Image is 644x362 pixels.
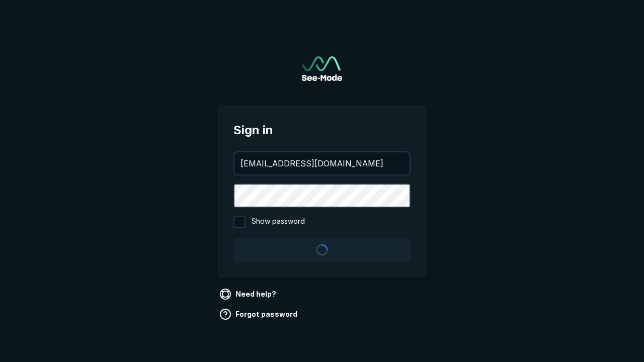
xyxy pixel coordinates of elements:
img: See-Mode Logo [302,56,342,81]
span: Show password [252,216,305,228]
a: Go to sign in [302,56,342,81]
a: Forgot password [217,306,301,322]
input: your@email.com [234,152,410,174]
span: Sign in [233,121,411,139]
a: Need help? [217,286,280,302]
